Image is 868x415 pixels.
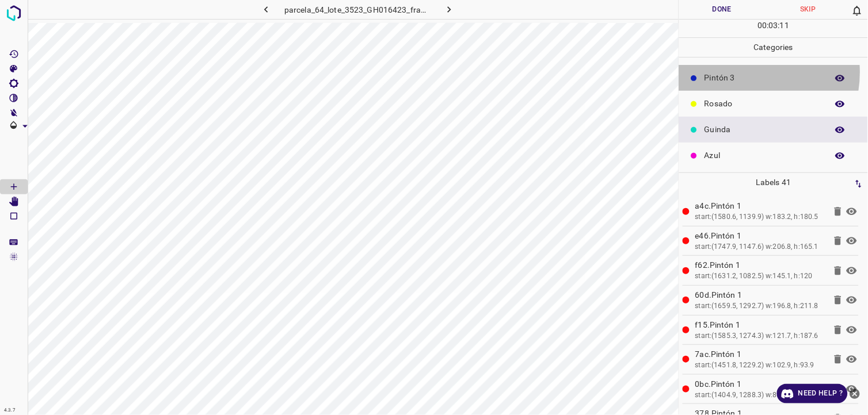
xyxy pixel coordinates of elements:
[679,38,868,57] p: Categories
[695,319,825,331] p: f15.Pintón 1
[695,378,825,390] p: 0bc.Pintón 1
[695,289,825,301] p: 60d.Pintón 1
[695,271,825,282] div: start:(1631.2, 1082.5) w:145.1, h:120
[695,331,825,341] div: start:(1585.3, 1274.3) w:121.7, h:187.6
[284,3,431,19] h6: parcela_64_lote_3523_GH016423_frame_00109_105438.jpg
[705,124,822,136] p: Guinda
[695,242,825,252] div: start:(1747.9, 1147.6) w:206.8, h:165.1
[1,406,18,415] div: 4.3.7
[757,20,767,32] p: 00
[679,91,868,117] div: Rosado
[3,3,24,24] img: logo
[695,230,825,242] p: e46.Pintón 1
[705,98,822,110] p: Rosado
[695,390,825,401] div: start:(1404.9, 1288.3) w:88.6, h:102.3
[777,384,848,404] a: Need Help ?
[848,384,862,404] button: close-help
[679,143,868,168] div: Azul
[769,20,778,32] p: 03
[757,20,789,37] div: : :
[679,117,868,143] div: Guinda
[695,360,825,371] div: start:(1451.8, 1229.2) w:102.9, h:93.9
[780,20,789,32] p: 11
[679,65,868,91] div: Pintón 3
[695,200,825,212] p: a4c.Pintón 1
[695,348,825,360] p: 7ac.Pintón 1
[695,259,825,271] p: f62.Pintón 1
[683,173,865,192] p: Labels 41
[695,301,825,312] div: start:(1659.5, 1292.7) w:196.8, h:211.8
[705,72,822,84] p: Pintón 3
[705,149,822,162] p: Azul
[695,212,825,222] div: start:(1580.6, 1139.9) w:183.2, h:180.5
